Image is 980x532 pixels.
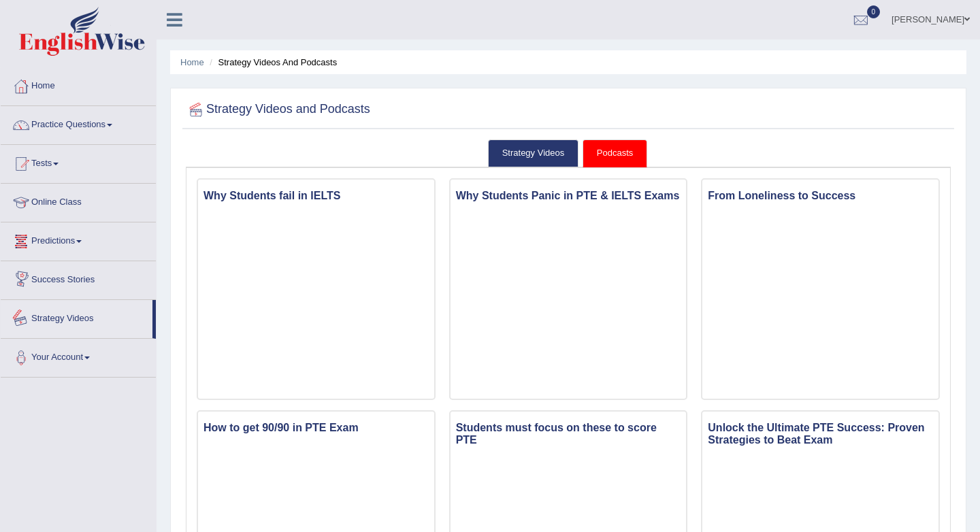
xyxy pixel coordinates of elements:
span: 0 [867,5,881,18]
li: Strategy Videos and Podcasts [206,56,337,69]
a: Practice Questions [1,106,156,140]
a: Your Account [1,339,156,373]
a: Strategy Videos [488,139,579,167]
h3: Why Students fail in IELTS [198,186,434,205]
a: Home [180,57,204,67]
h3: How to get 90/90 in PTE Exam [198,418,434,437]
a: Predictions [1,222,156,256]
a: Tests [1,145,156,179]
h2: Strategy Videos and Podcasts [186,99,370,120]
iframe: To enrich screen reader interactions, please activate Accessibility in Grammarly extension settings [198,212,434,395]
a: Home [1,67,156,101]
a: Success Stories [1,261,156,295]
a: Strategy Videos [1,300,152,334]
h3: Unlock the Ultimate PTE Success: Proven Strategies to Beat Exam [702,418,938,449]
h3: Students must focus on these to score PTE [451,418,687,449]
a: Podcasts [583,139,647,167]
h3: Why Students Panic in PTE & IELTS Exams [451,186,687,205]
h3: From Loneliness to Success [702,186,938,205]
a: Online Class [1,184,156,218]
